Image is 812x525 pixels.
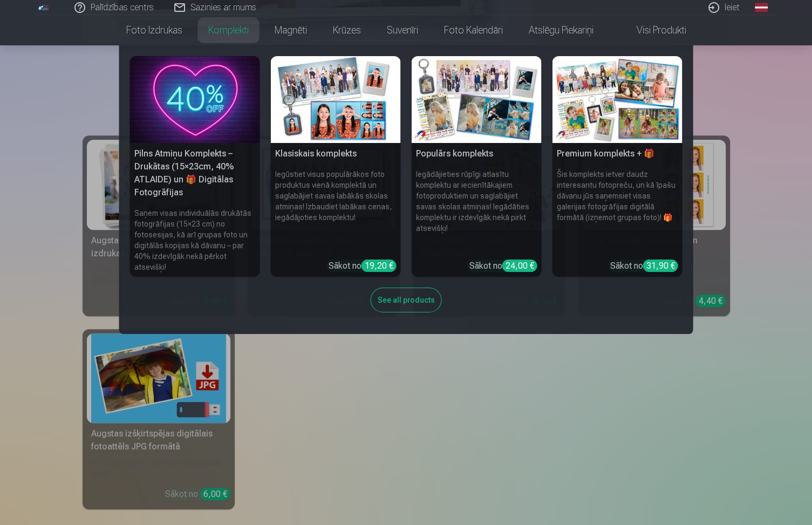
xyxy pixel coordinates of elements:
img: /fa1 [38,4,50,11]
h5: Premium komplekts + 🎁 [552,143,683,165]
h5: Pilns Atmiņu Komplekts – Drukātas (15×23cm, 40% ATLAIDE) un 🎁 Digitālas Fotogrāfijas [130,143,260,203]
a: Premium komplekts + 🎁 Premium komplekts + 🎁Šis komplekts ietver daudz interesantu fotopreču, un k... [552,56,683,277]
img: Pilns Atmiņu Komplekts – Drukātas (15×23cm, 40% ATLAIDE) un 🎁 Digitālas Fotogrāfijas [130,56,260,143]
img: Populārs komplekts [412,56,542,143]
a: Populārs komplektsPopulārs komplektsIegādājieties rūpīgi atlasītu komplektu ar iecienītākajiem fo... [412,56,542,277]
div: 19,20 € [361,260,397,272]
h5: Klasiskais komplekts [271,143,401,165]
div: Sākot no [329,260,397,272]
div: Sākot no [610,260,678,272]
div: See all products [371,288,442,312]
div: 24,00 € [502,260,537,272]
h6: Šis komplekts ietver daudz interesantu fotopreču, un kā īpašu dāvanu jūs saņemsiet visas galerija... [552,165,683,255]
a: Atslēgu piekariņi [516,15,606,45]
div: 31,90 € [643,260,678,272]
img: Premium komplekts + 🎁 [552,56,683,143]
a: Foto kalendāri [431,15,516,45]
a: Pilns Atmiņu Komplekts – Drukātas (15×23cm, 40% ATLAIDE) un 🎁 Digitālas Fotogrāfijas Pilns Atmiņu... [130,56,260,277]
a: Komplekti [195,15,262,45]
a: Klasiskais komplektsKlasiskais komplektsIegūstiet visus populārākos foto produktus vienā komplekt... [271,56,401,277]
h5: Populārs komplekts [412,143,542,165]
a: Suvenīri [374,15,431,45]
img: Klasiskais komplekts [271,56,401,143]
a: Magnēti [262,15,320,45]
h6: Iegādājieties rūpīgi atlasītu komplektu ar iecienītākajiem fotoproduktiem un saglabājiet savas sk... [412,165,542,255]
h6: Iegūstiet visus populārākos foto produktus vienā komplektā un saglabājiet savas labākās skolas at... [271,165,401,255]
div: Sākot no [469,260,537,272]
a: Foto izdrukas [113,15,195,45]
a: Visi produkti [606,15,699,45]
a: Krūzes [320,15,374,45]
h6: Saņem visas individuālās drukātās fotogrāfijas (15×23 cm) no fotosesijas, kā arī grupas foto un d... [130,203,260,277]
a: See all products [371,294,442,305]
